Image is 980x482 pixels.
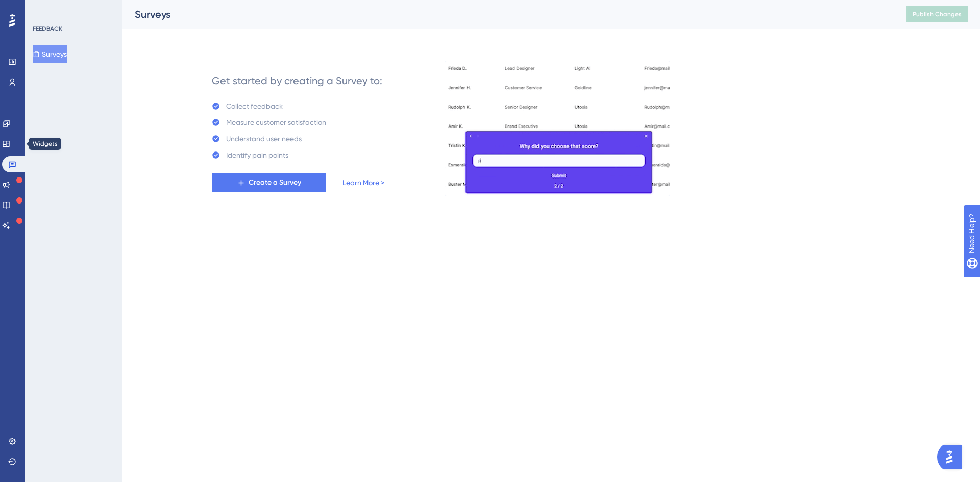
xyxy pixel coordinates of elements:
[212,173,326,192] button: Create a Survey
[226,116,326,129] div: Measure customer satisfaction
[249,176,301,189] span: Create a Survey
[226,149,288,161] div: Identify pain points
[226,133,302,145] div: Understand user needs
[906,6,968,22] button: Publish Changes
[445,61,670,196] img: b81bf5b5c10d0e3e90f664060979471a.gif
[913,10,962,18] span: Publish Changes
[226,100,283,112] div: Collect feedback
[33,24,62,33] div: FEEDBACK
[24,3,64,15] span: Need Help?
[33,45,67,63] button: Surveys
[212,73,382,88] div: Get started by creating a Survey to:
[937,442,968,472] iframe: UserGuiding AI Assistant Launcher
[342,176,384,189] a: Learn More >
[135,7,881,21] div: Surveys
